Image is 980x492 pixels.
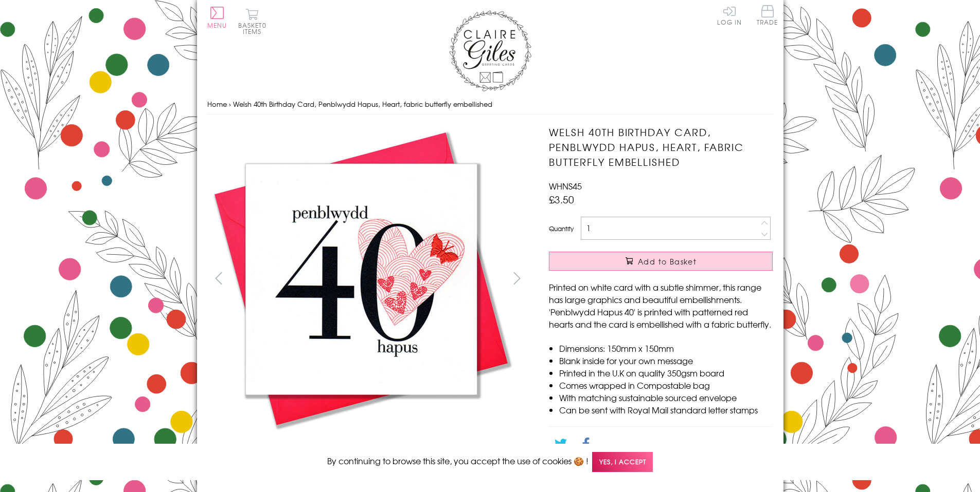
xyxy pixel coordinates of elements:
img: Welsh 40th Birthday Card, Penblwydd Hapus, Heart, fabric butterfly embellished [207,125,516,433]
li: Comes wrapped in Compostable bag [559,379,773,391]
span: Add to Basket [638,256,697,267]
span: Yes, I accept [592,452,653,472]
button: Menu [207,7,227,28]
span: WHNS45 [549,180,582,192]
span: Menu [207,21,227,30]
p: Printed on white card with a subtle shimmer, this range has large graphics and beautiful embellis... [549,281,773,330]
nav: breadcrumbs [207,94,773,115]
li: Dimensions: 150mm x 150mm [559,342,773,354]
label: Quantity [549,224,574,233]
button: Basket0 items [238,8,266,34]
h1: Welsh 40th Birthday Card, Penblwydd Hapus, Heart, fabric butterfly embellished [549,125,773,169]
li: Blank inside for your own message [559,354,773,367]
li: Printed in the U.K on quality 350gsm board [559,367,773,379]
span: £3.50 [549,192,574,206]
a: Log In [717,5,742,25]
li: With matching sustainable sourced envelope [559,391,773,404]
button: Add to Basket [549,252,773,271]
span: Trade [757,5,778,25]
button: next [505,267,528,290]
a: Home [207,99,227,109]
span: Welsh 40th Birthday Card, Penblwydd Hapus, Heart, fabric butterfly embellished [233,99,492,109]
span: 0 items [243,21,266,36]
a: Trade [757,5,778,27]
button: prev [207,267,230,290]
li: Can be sent with Royal Mail standard letter stamps [559,404,773,416]
img: Claire Giles Greetings Cards [449,10,531,91]
span: › [229,99,231,109]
